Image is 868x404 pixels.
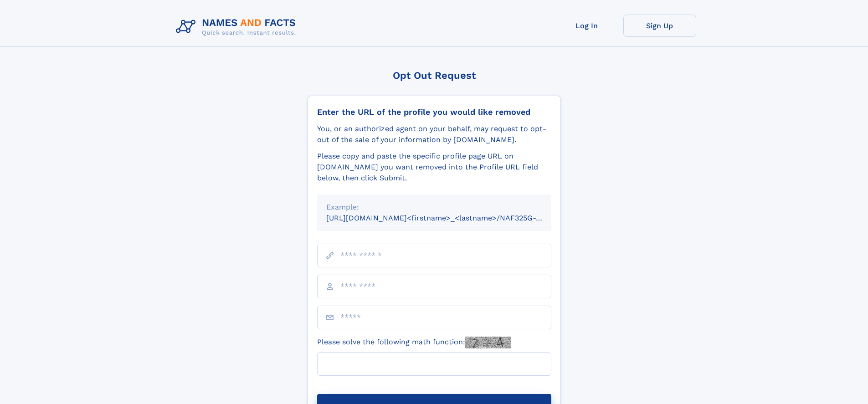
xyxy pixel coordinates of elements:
[623,15,696,37] a: Sign Up
[326,214,569,222] small: [URL][DOMAIN_NAME]<firstname>_<lastname>/NAF325G-xxxxxxxx
[317,123,551,145] div: You, or an authorized agent on your behalf, may request to opt-out of the sale of your informatio...
[317,151,551,184] div: Please copy and paste the specific profile page URL on [DOMAIN_NAME] you want removed into the Pr...
[308,70,561,81] div: Opt Out Request
[172,15,303,39] img: Logo Names and Facts
[317,337,511,348] label: Please solve the following math function:
[550,15,623,37] a: Log In
[317,107,551,117] div: Enter the URL of the profile you would like removed
[326,202,542,213] div: Example:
